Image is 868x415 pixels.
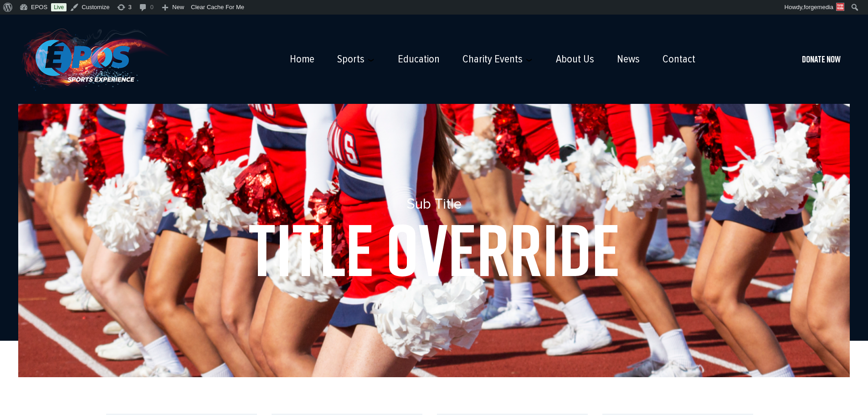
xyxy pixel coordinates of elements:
[51,3,67,11] a: Live
[793,49,850,70] a: Donate Now
[290,53,314,66] a: Home
[556,53,594,66] a: About Us
[462,53,523,66] a: Charity Events
[36,213,832,286] h1: Title Override
[804,4,833,10] span: forgemedia
[663,53,695,66] a: Contact
[398,53,440,66] a: Education
[36,195,832,213] h5: Sub Title
[337,53,365,66] a: Sports
[617,53,640,66] a: News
